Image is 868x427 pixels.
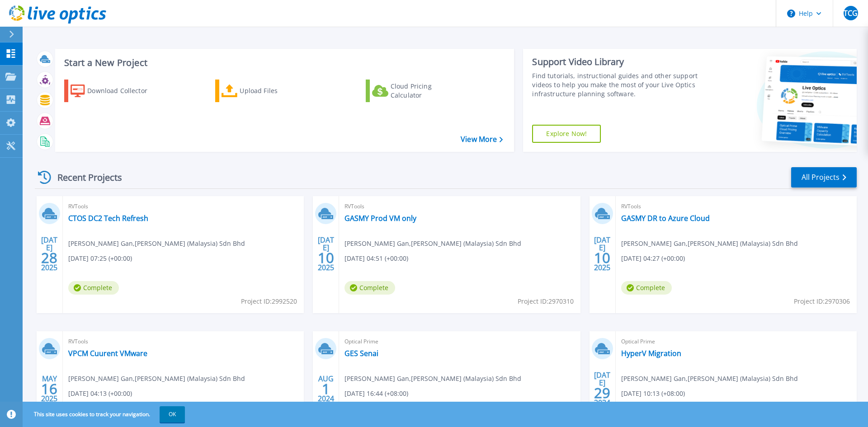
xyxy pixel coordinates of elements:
[621,239,798,249] span: [PERSON_NAME] Gan , [PERSON_NAME] (Malaysia) Sdn Bhd
[68,202,298,211] span: RVTools
[68,389,132,399] span: [DATE] 04:13 (+00:00)
[344,214,416,223] a: GASMY Prod VM only
[344,374,521,384] span: [PERSON_NAME] Gan , [PERSON_NAME] (Malaysia) Sdn Bhd
[344,337,575,347] span: Optical Prime
[391,82,463,100] div: Cloud Pricing Calculator
[317,237,335,270] div: [DATE] 2025
[621,253,685,263] span: [DATE] 04:27 (+00:00)
[594,254,610,262] span: 10
[344,389,408,399] span: [DATE] 16:44 (+08:00)
[68,214,148,223] a: CTOS DC2 Tech Refresh
[240,82,312,100] div: Upload Files
[794,296,850,306] span: Project ID: 2970306
[621,374,798,384] span: [PERSON_NAME] Gan , [PERSON_NAME] (Malaysia) Sdn Bhd
[322,385,330,393] span: 1
[25,406,185,422] span: This site uses cookies to track your navigation.
[68,349,147,358] a: VPCM Cuurent VMware
[64,80,165,102] a: Download Collector
[621,202,851,211] span: RVTools
[41,254,57,262] span: 28
[215,80,316,102] a: Upload Files
[344,253,408,263] span: [DATE] 04:51 (+00:00)
[532,71,702,99] div: Find tutorials, instructional guides and other support videos to help you make the most of your L...
[621,337,851,347] span: Optical Prime
[621,349,681,358] a: HyperV Migration
[594,389,610,397] span: 29
[594,237,611,270] div: [DATE] 2025
[344,281,395,295] span: Complete
[344,202,575,211] span: RVTools
[532,125,601,143] a: Explore Now!
[621,281,672,295] span: Complete
[844,9,858,17] span: TCG
[35,166,134,188] div: Recent Projects
[64,58,503,68] h3: Start a New Project
[68,281,119,295] span: Complete
[791,167,857,188] a: All Projects
[41,372,58,405] div: MAY 2025
[68,374,245,384] span: [PERSON_NAME] Gan , [PERSON_NAME] (Malaysia) Sdn Bhd
[68,239,245,249] span: [PERSON_NAME] Gan , [PERSON_NAME] (Malaysia) Sdn Bhd
[461,135,503,144] a: View More
[41,385,57,393] span: 16
[518,296,574,306] span: Project ID: 2970310
[532,56,702,68] div: Support Video Library
[41,237,58,270] div: [DATE] 2025
[68,253,132,263] span: [DATE] 07:25 (+00:00)
[68,337,298,347] span: RVTools
[318,254,334,262] span: 10
[594,372,611,405] div: [DATE] 2024
[241,296,297,306] span: Project ID: 2992520
[87,82,160,100] div: Download Collector
[160,406,185,422] button: OK
[344,349,378,358] a: GES Senai
[344,239,521,249] span: [PERSON_NAME] Gan , [PERSON_NAME] (Malaysia) Sdn Bhd
[366,80,467,102] a: Cloud Pricing Calculator
[621,214,710,223] a: GASMY DR to Azure Cloud
[317,372,335,405] div: AUG 2024
[621,389,685,399] span: [DATE] 10:13 (+08:00)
